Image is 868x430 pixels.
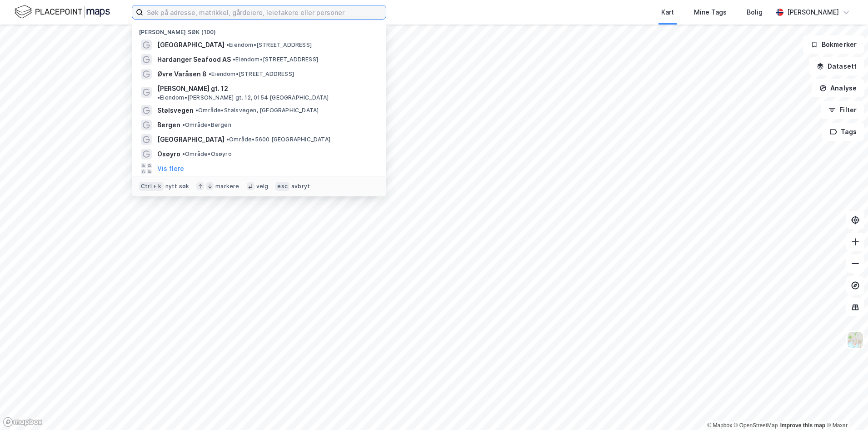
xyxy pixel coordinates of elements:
[182,150,232,158] span: Område • Osøyro
[209,70,211,77] span: •
[707,422,732,429] a: Mapbox
[195,107,319,114] span: Område • Stølsvegen, [GEOGRAPHIC_DATA]
[291,183,310,190] div: avbryt
[847,331,864,349] img: Z
[821,101,864,119] button: Filter
[809,57,864,75] button: Datasett
[157,40,224,50] span: [GEOGRAPHIC_DATA]
[226,41,229,48] span: •
[157,83,228,94] span: [PERSON_NAME] gt. 12
[139,182,164,191] div: Ctrl + k
[157,54,231,65] span: Hardanger Seafood AS
[823,386,868,430] iframe: Chat Widget
[812,79,864,97] button: Analyse
[157,163,184,174] button: Vis flere
[182,150,185,157] span: •
[822,123,864,141] button: Tags
[157,69,207,80] span: Øvre Varåsen 8
[157,94,160,101] span: •
[143,5,386,19] input: Søk på adresse, matrikkel, gårdeiere, leietakere eller personer
[787,7,839,18] div: [PERSON_NAME]
[803,35,864,54] button: Bokmerker
[195,107,198,114] span: •
[233,56,235,63] span: •
[823,386,868,430] div: Kontrollprogram for chat
[226,136,330,143] span: Område • 5600 [GEOGRAPHIC_DATA]
[132,21,386,38] div: [PERSON_NAME] søk (100)
[226,41,312,49] span: Eiendom • [STREET_ADDRESS]
[157,134,224,145] span: [GEOGRAPHIC_DATA]
[780,422,825,429] a: Improve this map
[661,7,674,18] div: Kart
[15,4,110,20] img: logo.f888ab2527a4732fd821a326f86c7f29.svg
[734,422,778,429] a: OpenStreetMap
[275,182,289,191] div: esc
[157,105,194,116] span: Stølsvegen
[233,56,318,63] span: Eiendom • [STREET_ADDRESS]
[182,121,185,128] span: •
[157,94,329,101] span: Eiendom • [PERSON_NAME] gt. 12, 0154 [GEOGRAPHIC_DATA]
[3,417,43,427] a: Mapbox homepage
[209,70,294,78] span: Eiendom • [STREET_ADDRESS]
[747,7,763,18] div: Bolig
[215,183,239,190] div: markere
[256,183,269,190] div: velg
[157,120,180,130] span: Bergen
[694,7,727,18] div: Mine Tags
[226,136,229,143] span: •
[157,149,180,160] span: Osøyro
[165,183,190,190] div: nytt søk
[182,121,231,129] span: Område • Bergen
